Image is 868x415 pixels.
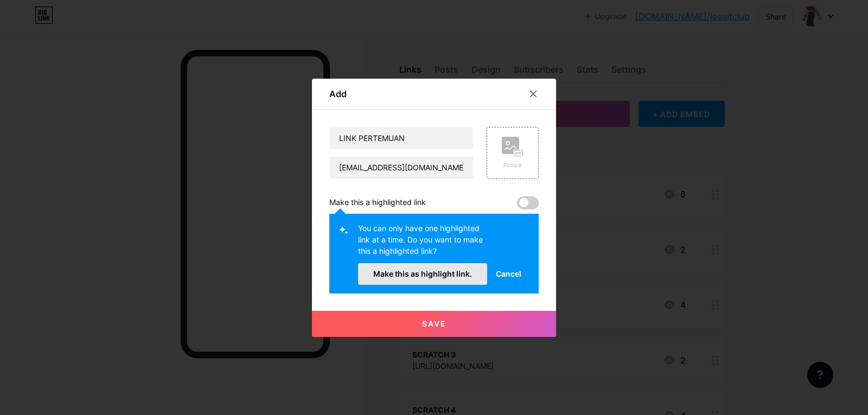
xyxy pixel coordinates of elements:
[422,319,446,328] span: Save
[358,222,487,263] div: You can only have one highlighted link at a time. Do you want to make this a highlighted link?
[330,127,473,149] input: Title
[329,196,426,209] div: Make this a highlighted link
[502,161,524,169] div: Picture
[312,311,556,337] button: Save
[330,157,473,178] input: URL
[373,269,472,278] span: Make this as highlight link.
[329,87,347,100] div: Add
[487,263,530,285] button: Cancel
[358,263,487,285] button: Make this as highlight link.
[496,268,521,279] span: Cancel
